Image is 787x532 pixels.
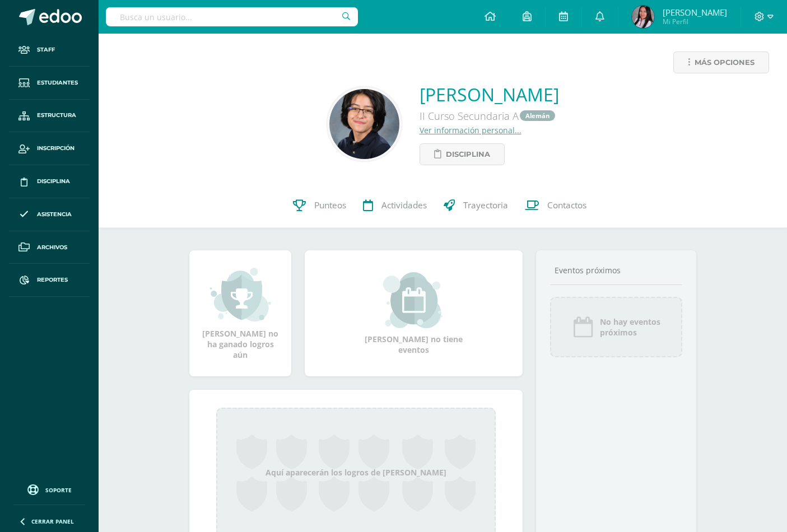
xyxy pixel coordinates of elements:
a: Soporte [13,482,85,497]
a: Reportes [9,264,90,297]
span: No hay eventos próximos [600,316,660,338]
span: Trayectoria [463,200,508,212]
span: Más opciones [695,52,755,73]
span: Cerrar panel [31,517,74,525]
a: Inscripción [9,132,90,165]
span: Actividades [381,200,427,212]
a: Disciplina [9,165,90,198]
span: Inscripción [37,144,74,153]
a: Asistencia [9,198,90,231]
a: Estructura [9,100,90,133]
span: Asistencia [37,210,72,219]
img: 1c4a8e29229ca7cba10d259c3507f649.png [632,6,654,28]
a: [PERSON_NAME] [420,82,559,106]
a: Archivos [9,231,90,264]
span: Staff [37,45,55,54]
span: Contactos [547,200,586,212]
img: event_small.png [383,272,444,328]
input: Busca un usuario... [106,7,358,26]
img: 13c20c0c9b25350e2fd5d4d70b4ca4c7.png [329,89,399,159]
a: Punteos [285,183,355,228]
span: Disciplina [37,177,70,186]
span: Mi Perfil [663,17,727,26]
a: Staff [9,34,90,67]
a: Actividades [355,183,435,228]
a: Contactos [516,183,595,228]
a: Más opciones [673,52,769,73]
a: Disciplina [420,143,505,165]
span: Estudiantes [37,78,78,87]
span: Archivos [37,243,67,252]
a: Alemán [520,110,555,121]
span: Punteos [314,200,346,212]
div: II Curso Secundaria A [420,106,559,125]
div: [PERSON_NAME] no tiene eventos [358,272,470,355]
span: Estructura [37,111,76,120]
a: Trayectoria [435,183,516,228]
div: [PERSON_NAME] no ha ganado logros aún [201,267,280,360]
span: [PERSON_NAME] [663,7,727,18]
span: Soporte [45,486,72,494]
img: event_icon.png [572,316,594,338]
div: Eventos próximos [550,265,682,276]
a: Estudiantes [9,67,90,100]
span: Disciplina [446,144,490,165]
img: achievement_small.png [210,267,271,323]
span: Reportes [37,276,68,284]
a: Ver información personal... [420,125,521,136]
